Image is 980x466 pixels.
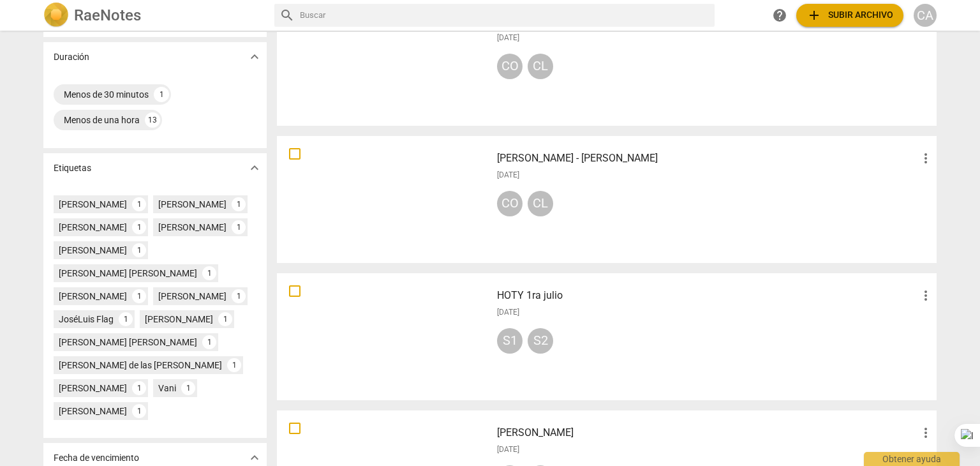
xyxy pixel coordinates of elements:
[132,381,146,395] div: 1
[64,88,149,101] div: Menos de 30 minutos
[245,158,264,177] button: Mostrar más
[64,114,140,126] div: Menos de una hora
[497,191,523,216] div: CO
[158,221,226,234] div: [PERSON_NAME]
[281,278,932,396] a: HOTY 1ra julio[DATE]S1S2
[497,54,523,79] div: CO
[497,288,918,303] h3: HOTY 1ra julio
[181,381,195,395] div: 1
[43,3,264,28] a: LogoRaeNotes
[864,452,960,466] div: Obtener ayuda
[59,382,127,395] div: [PERSON_NAME]
[232,220,246,234] div: 1
[279,8,295,23] span: search
[59,290,127,303] div: [PERSON_NAME]
[132,243,146,257] div: 1
[918,151,933,166] span: more_vert
[202,266,216,280] div: 1
[281,140,932,259] a: [PERSON_NAME] - [PERSON_NAME][DATE]COCL
[132,197,146,211] div: 1
[528,328,553,354] div: S2
[59,198,127,211] div: [PERSON_NAME]
[54,162,91,175] p: Etiquetas
[158,198,226,211] div: [PERSON_NAME]
[918,288,933,303] span: more_vert
[54,451,139,465] p: Fecha de vencimiento
[796,4,903,27] button: Subir
[497,444,519,455] span: [DATE]
[132,289,146,303] div: 1
[202,335,216,349] div: 1
[59,313,114,326] div: JoséLuis Flag
[158,290,226,303] div: [PERSON_NAME]
[281,3,932,121] a: 1º de [PERSON_NAME] [PERSON_NAME][DATE]COCL
[497,307,519,318] span: [DATE]
[232,289,246,303] div: 1
[132,404,146,418] div: 1
[54,50,89,64] p: Duración
[227,358,241,372] div: 1
[497,328,523,354] div: S1
[232,197,246,211] div: 1
[806,8,893,23] span: Subir archivo
[247,160,262,176] span: expand_more
[59,359,222,372] div: [PERSON_NAME] de las [PERSON_NAME]
[59,405,127,417] div: [PERSON_NAME]
[43,3,69,28] img: Logo
[497,425,918,440] h3: Claudia - Katya
[158,382,176,395] div: Vani
[914,4,937,27] button: CA
[59,221,127,234] div: [PERSON_NAME]
[132,220,146,234] div: 1
[772,8,787,23] span: help
[497,151,918,166] h3: Cintia Alvado - Erika
[154,87,169,102] div: 1
[497,170,519,181] span: [DATE]
[768,4,791,27] a: Obtener ayuda
[245,47,264,66] button: Mostrar más
[145,112,160,128] div: 13
[74,6,141,24] h2: RaeNotes
[528,54,553,79] div: CL
[59,336,197,349] div: [PERSON_NAME] [PERSON_NAME]
[497,33,519,43] span: [DATE]
[300,5,709,26] input: Buscar
[528,191,553,216] div: CL
[918,425,933,440] span: more_vert
[59,267,197,280] div: [PERSON_NAME] [PERSON_NAME]
[806,8,822,23] span: add
[247,450,262,465] span: expand_more
[59,244,127,257] div: [PERSON_NAME]
[119,312,133,326] div: 1
[145,313,213,326] div: [PERSON_NAME]
[218,312,232,326] div: 1
[247,49,262,64] span: expand_more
